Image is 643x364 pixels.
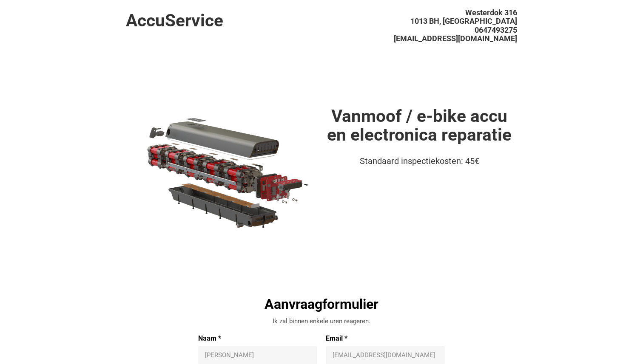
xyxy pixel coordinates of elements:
[198,334,317,343] label: Naam *
[394,34,517,43] span: [EMAIL_ADDRESS][DOMAIN_NAME]
[410,17,517,25] span: 1013 BH, [GEOGRAPHIC_DATA]
[126,107,321,237] img: battery.webp
[198,295,445,313] div: Aanvraagformulier
[198,317,445,326] div: Ik zal binnen enkele uren reageren.
[126,11,321,30] h1: AccuService
[333,351,438,359] input: Email *
[321,107,517,144] h1: Vanmoof / e-bike accu en electronica reparatie
[205,351,310,359] input: Naam *
[475,25,517,34] span: 0647493275
[360,156,479,166] span: Standaard inspectiekosten: 45€
[465,8,517,17] span: Westerdok 316
[326,334,445,343] label: Email *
